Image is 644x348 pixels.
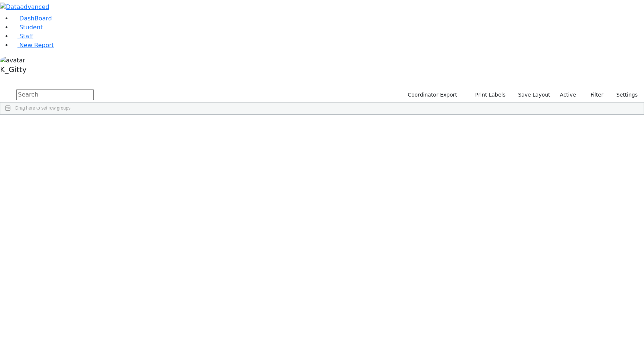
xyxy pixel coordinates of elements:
button: Save Layout [515,89,553,101]
button: Filter [581,89,607,101]
a: New Report [12,42,54,49]
label: Active [557,89,579,101]
span: DashBoard [19,15,52,22]
a: DashBoard [12,15,52,22]
span: Student [19,24,43,31]
a: Student [12,24,43,31]
input: Search [16,89,94,100]
span: Staff [19,33,33,40]
button: Print Labels [466,89,509,101]
span: Drag here to set row groups [15,105,71,111]
button: Settings [607,89,641,101]
button: Coordinator Export [403,89,460,101]
span: New Report [19,42,54,49]
a: Staff [12,33,33,40]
